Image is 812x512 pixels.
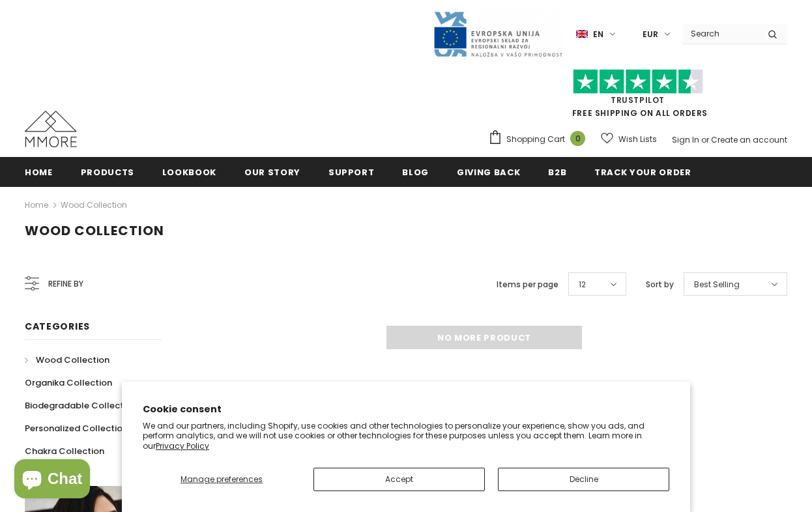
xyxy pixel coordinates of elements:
input: Search Site [683,24,758,43]
span: EUR [643,28,658,41]
a: Javni Razpis [433,28,563,39]
a: Chakra Collection [25,440,104,462]
span: or [701,134,709,145]
a: Create an account [711,134,787,145]
span: Lookbook [162,166,216,178]
a: Home [25,157,53,186]
a: Biodegradable Collection [25,394,137,417]
button: Decline [498,468,669,491]
span: Our Story [244,166,300,178]
a: Trustpilot [611,94,665,106]
span: 12 [579,278,586,291]
a: Wood Collection [25,348,109,371]
a: Organika Collection [25,371,112,394]
label: Items per page [497,278,558,291]
a: Lookbook [162,157,216,186]
button: Accept [313,468,485,491]
span: Wood Collection [25,221,164,240]
a: Personalized Collection [25,417,128,440]
img: MMORE Cases [25,111,77,147]
span: Categories [25,320,90,333]
span: Organika Collection [25,377,112,389]
span: en [593,28,603,41]
span: FREE SHIPPING ON ALL ORDERS [488,75,787,119]
span: Shopping Cart [506,133,565,146]
h2: Cookie consent [143,403,669,416]
a: Products [81,157,134,186]
span: Home [25,166,53,178]
span: support [328,166,375,178]
inbox-online-store-chat: Shopify online store chat [10,459,94,502]
span: Personalized Collection [25,422,128,434]
span: Wish Lists [618,133,657,146]
p: We and our partners, including Shopify, use cookies and other technologies to personalize your ex... [143,421,669,451]
span: Giving back [457,166,520,178]
a: Privacy Policy [156,440,209,451]
button: Manage preferences [143,468,300,491]
span: B2B [548,166,566,178]
span: Blog [402,166,429,178]
span: Biodegradable Collection [25,399,137,412]
img: i-lang-1.png [576,29,588,40]
a: B2B [548,157,566,186]
a: support [328,157,375,186]
span: Best Selling [694,278,740,291]
span: Manage preferences [181,474,263,485]
span: Track your order [594,166,691,178]
img: Trust Pilot Stars [573,69,703,94]
a: Home [25,197,48,213]
a: Wood Collection [61,199,127,210]
span: Chakra Collection [25,445,104,457]
a: Our Story [244,157,300,186]
a: Wish Lists [601,128,657,150]
span: Products [81,166,134,178]
span: 0 [570,131,585,146]
a: Giving back [457,157,520,186]
span: Refine by [48,277,83,291]
a: Shopping Cart 0 [488,130,592,149]
a: Track your order [594,157,691,186]
label: Sort by [646,278,674,291]
span: Wood Collection [36,354,109,366]
a: Sign In [672,134,699,145]
a: Blog [402,157,429,186]
img: Javni Razpis [433,10,563,58]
